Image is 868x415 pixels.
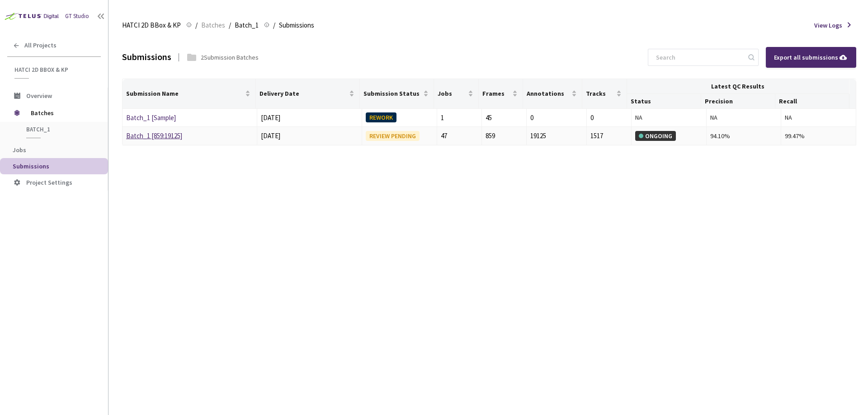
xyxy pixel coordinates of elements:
span: Batches [201,20,225,31]
th: Jobs [434,79,478,109]
span: Project Settings [26,178,72,187]
div: NA [785,112,852,122]
div: REWORK [366,112,396,122]
th: Submission Name [123,79,256,109]
span: Submission Name [126,90,243,97]
input: Search [651,49,747,65]
div: Submissions [122,51,171,64]
div: 47 [441,131,478,141]
li: / [195,20,198,31]
th: Recall [775,94,849,109]
div: [DATE] [261,131,358,141]
div: NA [710,112,778,122]
span: Batch_1 [26,126,93,133]
th: Delivery Date [256,79,360,109]
th: Tracks [582,79,627,109]
div: Export all submissions [774,52,848,62]
span: Batch_1 [235,20,259,31]
span: Delivery Date [259,90,347,97]
th: Precision [701,94,775,109]
li: / [229,20,231,31]
span: Submissions [13,162,49,170]
li: / [273,20,275,31]
div: 1 [441,112,478,123]
div: 0 [590,112,627,123]
div: 19125 [530,131,582,141]
span: Frames [482,90,510,97]
th: Frames [479,79,523,109]
div: 0 [530,112,582,123]
div: GT Studio [65,12,89,21]
th: Latest QC Results [627,79,849,94]
div: 99.47% [785,131,852,141]
span: Batches [31,104,93,122]
a: Batch_1 [859:19125] [126,131,182,140]
a: Batches [199,20,227,30]
div: 2 Submission Batches [201,53,259,62]
span: All Projects [24,42,57,49]
span: Overview [26,92,52,100]
div: ONGOING [635,131,676,141]
th: Annotations [523,79,582,109]
div: REVIEW PENDING [366,131,420,141]
span: Submission Status [363,90,421,97]
span: Submissions [279,20,314,31]
a: Batch_1 [Sample] [126,113,176,122]
span: Annotations [527,90,570,97]
span: Jobs [438,90,466,97]
span: View Logs [814,21,842,30]
th: Status [627,94,701,109]
div: 45 [486,112,523,123]
span: Jobs [13,146,26,154]
div: NA [635,112,703,122]
div: 1517 [590,131,627,141]
span: HATCI 2D BBox & KP [14,66,95,74]
div: 859 [486,131,523,141]
th: Submission Status [360,79,434,109]
div: 94.10% [710,131,778,141]
span: HATCI 2D BBox & KP [122,20,181,31]
span: Tracks [586,90,614,97]
div: [DATE] [261,112,358,123]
